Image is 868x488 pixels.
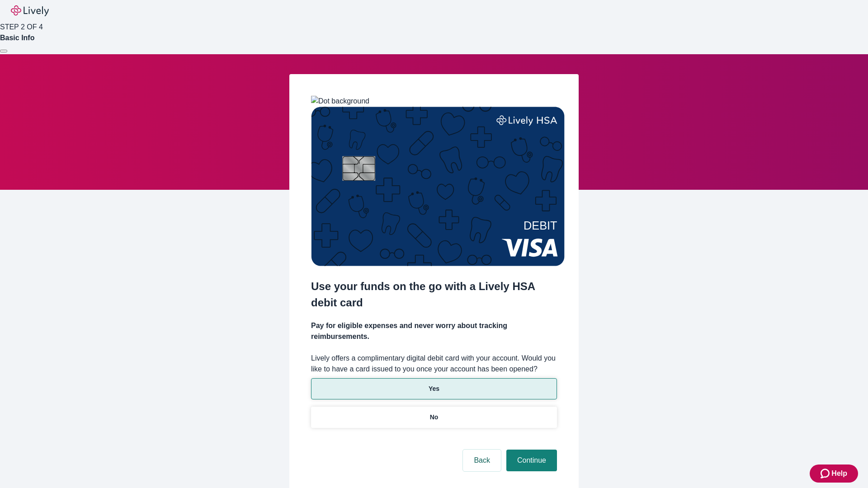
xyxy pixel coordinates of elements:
[311,278,557,311] h2: Use your funds on the go with a Lively HSA debit card
[810,465,858,483] button: Zendesk support iconHelp
[311,96,369,107] img: Dot background
[506,450,557,471] button: Continue
[831,468,847,479] span: Help
[463,450,501,471] button: Back
[821,468,831,479] svg: Zendesk support icon
[311,407,557,428] button: No
[429,384,439,394] p: Yes
[311,378,557,399] button: Yes
[311,320,557,342] h4: Pay for eligible expenses and never worry about tracking reimbursements.
[311,353,557,375] label: Lively offers a complimentary digital debit card with your account. Would you like to have a card...
[11,5,49,16] img: Lively
[311,107,565,266] img: Debit card
[430,413,439,422] p: No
